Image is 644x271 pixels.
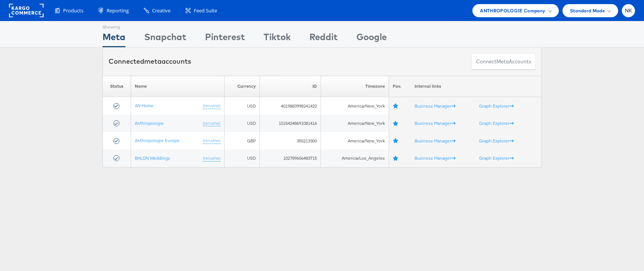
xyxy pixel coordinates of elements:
[135,120,164,126] a: Anthropologie
[479,138,514,144] a: Graph Explorer
[415,103,455,109] a: Business Manager
[135,138,179,143] a: Anthropologie Europe
[321,115,389,132] td: America/New_York
[259,150,321,167] td: 102789656483715
[415,120,455,126] a: Business Manager
[225,115,259,132] td: USD
[109,57,191,66] div: Connected accounts
[259,76,321,97] th: ID
[107,7,129,14] span: Reporting
[471,53,536,70] button: ConnectmetaAccounts
[415,155,455,161] a: Business Manager
[356,30,387,47] div: Google
[321,97,389,115] td: America/New_York
[203,138,220,144] a: (rename)
[264,30,291,47] div: Tiktok
[570,7,605,15] span: Standard Mode
[479,120,514,126] a: Graph Explorer
[152,7,170,14] span: Creative
[225,150,259,167] td: USD
[321,76,389,97] th: Timezone
[259,132,321,150] td: 355213300
[135,103,154,108] a: AN Home
[225,97,259,115] td: USD
[321,132,389,150] td: America/New_York
[203,155,220,162] a: (rename)
[205,30,245,47] div: Pinterest
[103,76,131,97] th: Status
[103,30,125,47] div: Meta
[225,76,259,97] th: Currency
[321,150,389,167] td: America/Los_Angeles
[103,21,125,30] div: Showing
[131,76,225,97] th: Name
[259,115,321,132] td: 10154248691081416
[479,103,514,109] a: Graph Explorer
[203,103,220,109] a: (rename)
[479,155,514,161] a: Graph Explorer
[144,57,161,66] span: meta
[144,30,186,47] div: Snapchat
[259,97,321,115] td: 4019883998241422
[309,30,338,47] div: Reddit
[415,138,455,144] a: Business Manager
[63,7,83,14] span: Products
[203,120,220,127] a: (rename)
[135,155,170,161] a: BHLDN Weddings
[496,58,509,65] span: meta
[225,132,259,150] td: GBP
[194,7,217,14] span: Feed Suite
[625,8,632,13] span: NK
[480,7,545,15] span: ANTHROPOLOGIE Company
